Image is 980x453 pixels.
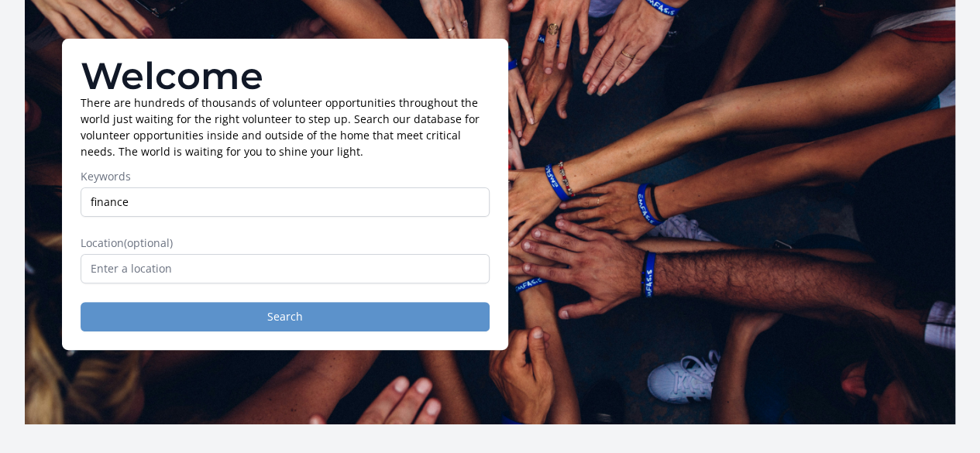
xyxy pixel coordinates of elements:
[81,57,490,94] h1: Welcome
[81,302,490,331] button: Search
[81,94,490,160] p: There are hundreds of thousands of volunteer opportunities throughout the world just waiting for ...
[124,235,173,250] span: (optional)
[81,254,490,283] input: Enter a location
[81,235,490,251] label: Location
[81,169,490,184] label: Keywords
